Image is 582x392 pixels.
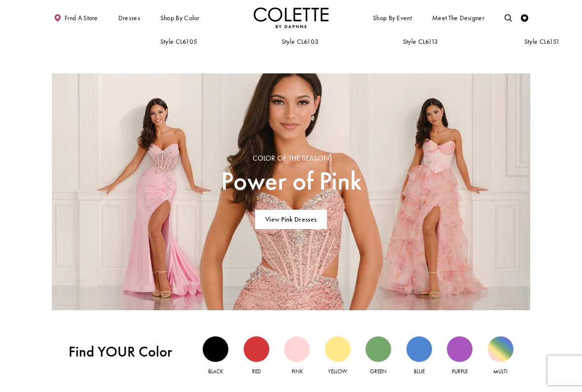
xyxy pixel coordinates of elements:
[254,7,328,28] a: Visit Home Page
[503,7,514,28] a: Toggle search
[325,336,351,376] a: Yellow view Yellow
[158,7,201,28] span: Shop by color
[284,336,310,376] a: Pink view Pink
[414,368,425,375] span: Blue
[403,38,513,45] a: Style CL6113
[244,336,269,362] div: Red view
[365,336,391,362] div: Green view
[52,7,100,28] a: Find a store
[221,155,362,163] span: Color of the Season
[252,368,261,375] span: Red
[282,38,392,45] a: Style CL6103
[118,14,140,22] span: Dresses
[255,210,327,229] a: View Pink Dresses
[203,336,228,362] div: Black view
[52,73,530,310] a: colette by daphne models wearing spring 2026 dresses Related Link
[365,336,391,376] a: Green view Green
[325,336,351,362] div: Yellow view
[488,336,513,376] a: Multi view Multi
[254,7,328,28] img: Colette by Daphne
[452,368,468,375] span: Purple
[284,336,310,362] div: Pink view
[116,7,142,28] span: Dresses
[221,166,362,195] span: Power of Pink
[406,336,432,362] div: Blue view
[65,14,98,22] span: Find a store
[203,336,228,376] a: Black view Black
[430,7,486,28] a: Meet the designer
[160,38,270,45] a: Style CL6105
[291,368,303,375] span: Pink
[493,368,508,375] span: Multi
[519,7,530,28] a: Check Wishlist
[208,368,223,375] span: Black
[370,368,387,375] span: Green
[488,336,513,362] div: Multi view
[244,336,269,376] a: Red view Red
[447,336,473,362] div: Purple view
[160,14,200,22] span: Shop by color
[328,368,347,375] span: Yellow
[406,336,432,376] a: Blue view Blue
[371,7,413,28] span: Shop By Event
[373,14,412,22] span: Shop By Event
[432,14,484,22] span: Meet the designer
[69,343,186,360] span: Find YOUR Color
[447,336,473,376] a: Purple view Purple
